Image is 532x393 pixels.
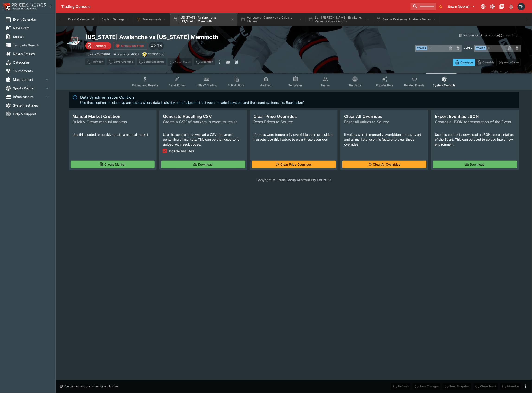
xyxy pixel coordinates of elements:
span: Infrastructure [13,94,44,99]
input: search [411,3,436,10]
span: Reset Prices to Source [254,119,334,125]
p: Use this control to quickly create a manual market. [72,132,153,137]
span: Nexus Entities [13,51,50,56]
span: Teams [321,84,330,87]
span: Generate Resulting CSV [163,114,244,119]
button: Auto-Save [497,59,521,66]
p: Override [483,60,494,65]
span: Templates [288,84,303,87]
button: more [217,58,223,66]
span: Mark an event as closed and abandoned. [194,59,215,64]
span: Export Event as JSON [435,114,515,119]
button: [US_STATE] Avalanche vs [US_STATE] Mammoth [170,13,237,26]
button: Download [433,161,517,168]
span: Include Resulted [169,149,194,153]
span: System Controls [433,84,456,87]
span: Quickly Create manual markets [72,119,153,125]
p: Copyright © Entain Group Australia Pty Ltd 2025 [56,177,532,182]
span: Bulk Actions [228,84,245,87]
button: Connected to PK [479,2,487,11]
div: Todd Henderson [156,42,164,50]
p: Copy To Clipboard [85,52,110,57]
button: Clear Price Overrides [252,161,336,168]
span: Clear Price Overrides [254,114,334,119]
button: Tournaments [134,13,170,26]
p: Loading... [93,43,109,48]
span: Tournaments [13,68,50,73]
span: Popular Bets [376,84,393,87]
div: Event type filters [128,73,459,90]
span: Creates a JSON representation of the Event [435,119,515,125]
button: Event Calendar [65,13,98,26]
span: Reset all values to Source [344,119,425,125]
p: Revision 4068 [118,52,139,57]
img: PriceKinetics [12,3,46,7]
span: Management [13,77,44,82]
span: Team B [475,46,486,50]
img: bwin.png [142,52,147,56]
div: bwin [142,52,147,57]
p: If values were temporarily overridden across event and all markets, use this feature to clear tho... [344,132,425,147]
p: You cannot take any action(s) at this time. [464,33,518,38]
button: Create Market [71,161,155,168]
div: Data Synchronization Controls [80,94,304,100]
button: Override [475,59,497,66]
span: System Settings [13,103,50,108]
button: Simulation Error [113,42,147,50]
div: Trading Console [61,4,409,9]
p: Auto-Save [504,60,519,65]
span: New Event [13,26,50,30]
img: ice_hockey.png [67,33,82,48]
p: You cannot take any action(s) at this time. [64,384,119,389]
button: Download [161,161,245,168]
button: Select Tenant [445,3,478,10]
span: InPlay™ Trading [196,84,217,87]
span: Related Events [404,84,424,87]
div: Todd Henderson [518,3,525,10]
button: Seattle Kraken vs Anaheim Ducks [374,13,439,26]
button: Notifications [507,2,515,11]
button: Vancouver Canucks vs Calgary Flames [238,13,305,26]
span: Template Search [13,43,50,48]
p: Use this control to download a JSON representation of the Event. This can be used to upload into ... [435,132,515,147]
h6: - VS - [464,46,473,51]
span: Search [13,34,50,39]
button: San [PERSON_NAME] Sharks vs Vegas Golden Knights [306,13,373,26]
span: Manual Market Creation [72,114,153,119]
button: more [523,384,528,389]
img: Sportsbook Management [12,8,37,10]
span: Simulator [349,84,362,87]
p: Use this control to download a CSV document containing all markets. This can be then used to re-u... [163,132,244,147]
div: Cameron Duffy [149,42,157,50]
span: Event Calendar [13,17,50,22]
span: Sports Pricing [13,86,44,91]
button: Overtype [453,59,475,66]
span: Team A [416,46,427,50]
span: Auditing [260,84,272,87]
div: Start From [453,59,521,66]
span: Pricing and Results [132,84,158,87]
p: Copy To Clipboard [148,52,164,57]
img: PriceKinetics Logo [1,2,11,11]
span: Clear All Overrides [344,114,425,119]
p: Overtype [461,60,473,65]
button: No Bookmarks [437,3,445,10]
span: Help & Support [13,111,50,116]
h2: Copy To Clipboard [85,33,303,41]
button: Todd Henderson [516,1,526,12]
button: Toggle light/dark mode [488,2,497,11]
span: Detail Editor [169,84,185,87]
div: Use these options to clean up any issues where data is slightly out of alignment between the admi... [80,93,304,107]
button: Documentation [498,2,506,11]
span: Categories [13,60,50,65]
button: System Settings [99,13,132,26]
span: Mark an event as closed and abandoned. [500,384,521,388]
button: Clear All Overrides [342,161,426,168]
p: If prices were temporarily overridden across multiple markets, use this feature to clear those ov... [254,132,334,142]
span: Create a CSV of markets in event to result [163,119,244,125]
